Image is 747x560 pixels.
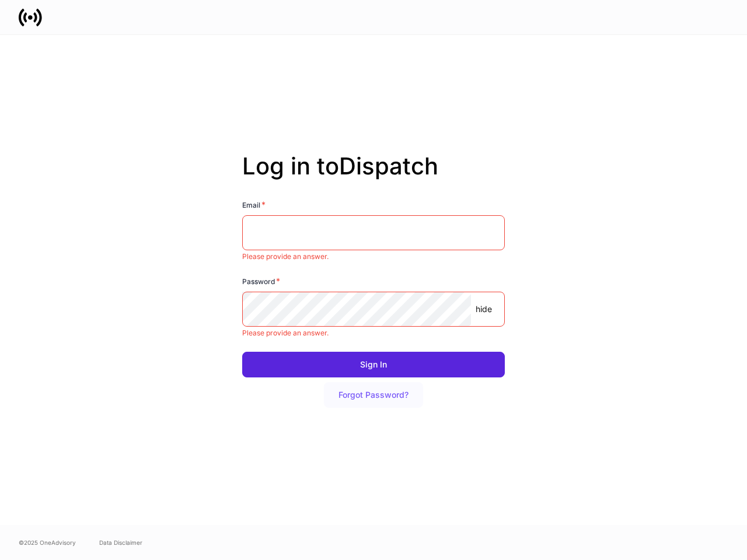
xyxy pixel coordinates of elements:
p: hide [476,303,492,315]
div: Sign In [360,360,387,369]
p: Please provide an answer. [242,252,505,261]
a: Data Disclaimer [99,538,142,547]
button: Sign In [242,352,505,377]
div: Forgot Password? [338,391,409,399]
h6: Email [242,199,266,211]
h2: Log in to Dispatch [242,152,505,199]
h6: Password [242,275,280,287]
p: Please provide an answer. [242,328,505,338]
span: © 2025 OneAdvisory [19,538,76,547]
button: Forgot Password? [324,382,423,408]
